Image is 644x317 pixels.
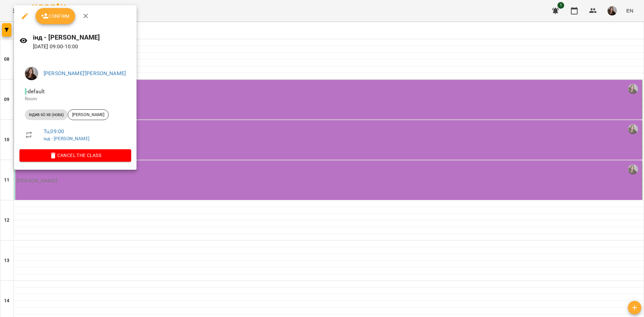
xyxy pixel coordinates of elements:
[68,112,108,118] span: [PERSON_NAME]
[33,32,131,43] h6: інд - [PERSON_NAME]
[44,128,64,135] a: Tu , 09:00
[44,136,90,141] a: інд - [PERSON_NAME]
[19,149,131,161] button: Cancel the class
[25,96,126,102] p: Room
[25,151,126,159] span: Cancel the class
[41,12,70,20] span: Confirm
[25,88,46,95] span: - default
[25,112,68,118] span: Індив 60 хв (нова)
[25,67,38,80] img: 6cb9500d2c9559d0c681d3884c4848cf.JPG
[33,43,131,51] p: [DATE] 09:00 - 10:00
[36,8,75,24] button: Confirm
[44,70,126,76] a: [PERSON_NAME]'[PERSON_NAME]
[68,109,109,120] div: [PERSON_NAME]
